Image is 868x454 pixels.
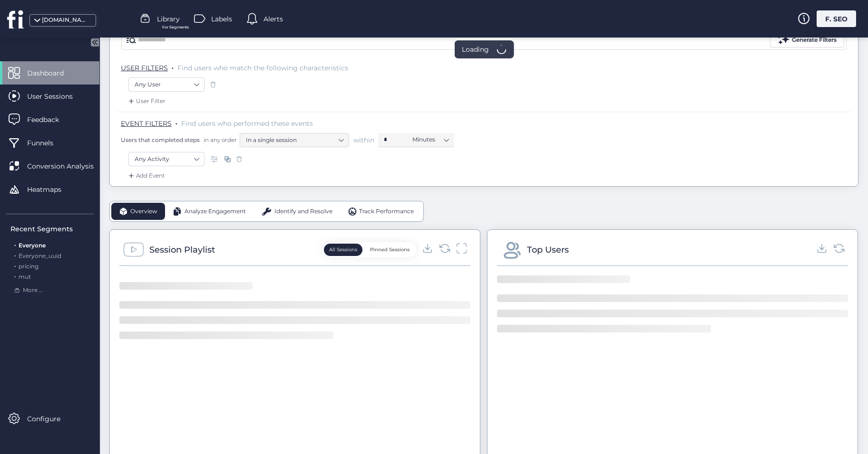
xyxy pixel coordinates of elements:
[14,271,16,280] span: .
[817,10,856,27] div: F. SEO
[10,224,94,234] div: Recent Segments
[27,68,78,78] span: Dashboard
[27,114,73,125] span: Feedback
[359,207,414,216] span: Track Performance
[353,135,374,145] span: within
[202,136,237,144] span: in any order
[121,64,168,72] span: USER FILTERS
[172,62,174,71] span: .
[23,286,43,295] span: More ...
[14,240,16,249] span: .
[157,14,180,24] span: Library
[365,244,415,256] button: Pinned Sessions
[27,138,68,148] span: Funnels
[19,242,46,249] span: Everyone
[770,33,844,47] button: Generate Filters
[263,14,283,24] span: Alerts
[42,16,89,25] div: [DOMAIN_NAME]
[27,414,75,424] span: Configure
[462,44,489,55] span: Loading
[19,252,61,259] span: Everyone_uuid
[135,77,198,92] nz-select-item: Any User
[121,119,172,128] span: EVENT FILTERS
[127,96,166,106] div: User Filter
[185,207,246,216] span: Analyze Engagement
[181,119,313,128] span: Find users who performed these events
[27,91,87,102] span: User Sessions
[14,250,16,259] span: .
[127,171,165,180] div: Add Event
[19,273,31,280] span: mut
[27,161,108,171] span: Conversion Analysis
[792,36,837,45] div: Generate Filters
[211,14,232,24] span: Labels
[130,207,157,216] span: Overview
[162,24,189,30] span: For Segments
[149,243,215,256] div: Session Playlist
[527,243,569,256] div: Top Users
[324,244,362,256] button: All Sessions
[177,64,348,72] span: Find users who match the following characteristics
[135,152,198,166] nz-select-item: Any Activity
[27,184,76,195] span: Heatmaps
[274,207,332,216] span: Identify and Resolve
[14,261,16,270] span: .
[246,133,343,147] nz-select-item: In a single session
[19,263,39,270] span: pricing
[412,132,449,147] nz-select-item: Minutes
[176,117,177,127] span: .
[121,136,200,144] span: Users that completed steps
